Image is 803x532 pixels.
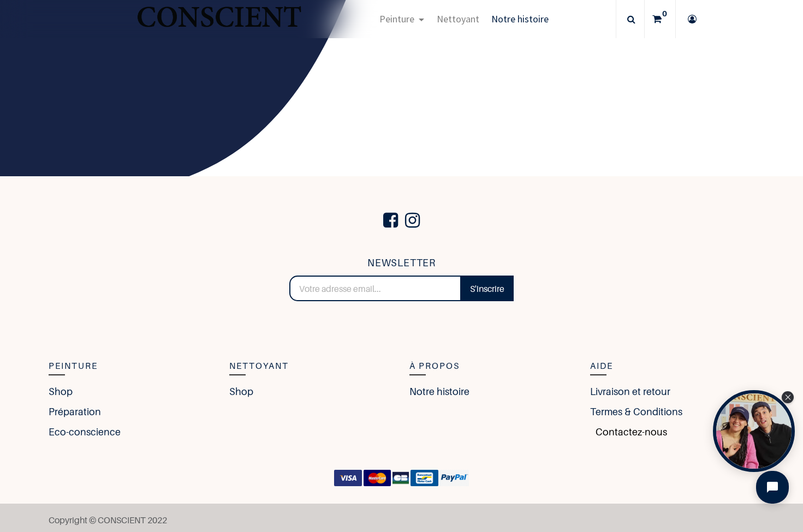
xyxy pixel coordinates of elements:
[229,359,394,373] h5: Nettoyant
[334,470,362,486] img: VISA
[49,515,167,525] span: Copyright © CONSCIENT 2022
[590,359,754,373] h5: Aide
[49,404,101,419] a: Préparation
[49,384,73,399] a: Shop
[590,425,667,439] a: Contactez-nous
[49,359,213,373] h5: Peinture
[782,391,794,403] div: Close Tolstoy widget
[713,390,795,472] div: Tolstoy bubble widget
[289,276,461,302] input: Votre adresse email...
[461,276,514,302] a: S'inscrire
[409,384,469,399] a: Notre histoire
[713,390,795,472] div: Open Tolstoy widget
[590,404,682,419] a: Termes & Conditions
[392,470,409,486] img: CB
[747,462,798,513] iframe: Tidio Chat
[364,470,391,486] img: MasterCard
[289,255,514,271] h5: NEWSLETTER
[379,13,414,25] span: Peinture
[229,384,253,399] a: Shop
[713,390,795,472] div: Open Tolstoy
[437,13,479,25] span: Nettoyant
[411,470,438,486] img: Bancontact
[491,13,549,25] span: Notre histoire
[590,384,670,399] a: Livraison et retour
[440,470,469,486] img: paypal
[409,359,574,373] h5: à Propos
[49,425,121,439] a: Eco-conscience
[659,8,670,19] sup: 0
